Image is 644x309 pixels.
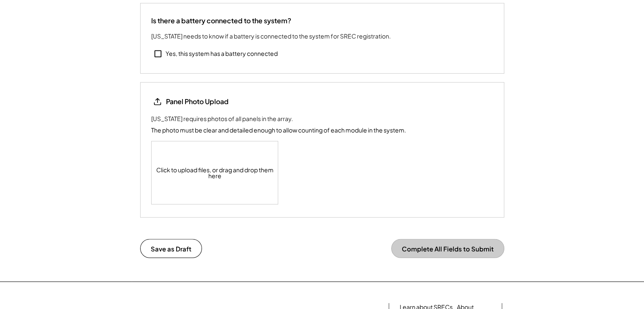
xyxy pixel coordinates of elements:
[151,114,293,123] div: [US_STATE] requires photos of all panels in the array.
[140,239,202,258] button: Save as Draft
[166,97,229,106] div: Panel Photo Upload
[151,16,291,25] div: Is there a battery connected to the system?
[166,50,278,58] div: Yes, this system has a battery connected
[151,126,406,135] div: The photo must be clear and detailed enough to allow counting of each module in the system.
[152,141,279,204] div: Click to upload files, or drag and drop them here
[151,32,391,41] div: [US_STATE] needs to know if a battery is connected to the system for SREC registration.
[391,239,504,258] button: Complete All Fields to Submit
